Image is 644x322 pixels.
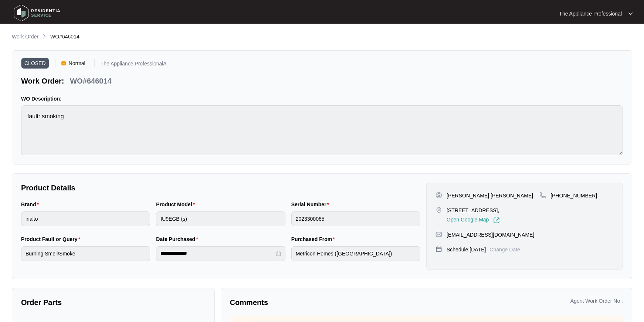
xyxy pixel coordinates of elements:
span: CLOSED [21,58,49,69]
p: WO Description: [21,95,623,102]
label: Serial Number [291,201,332,208]
p: Work Order: [21,76,64,86]
input: Product Fault or Query [21,246,150,261]
img: map-pin [435,231,442,238]
img: map-pin [435,207,442,213]
input: Date Purchased [160,250,274,257]
p: Change Date [489,246,520,253]
img: map-pin [435,246,442,252]
input: Product Model [156,211,285,226]
img: chevron-right [41,33,47,39]
p: [PERSON_NAME] [PERSON_NAME] [447,192,533,199]
p: Schedule: [DATE] [447,246,486,253]
span: Normal [66,58,88,69]
input: Brand [21,211,150,226]
p: WO#646014 [70,76,111,86]
p: Comments [230,297,421,308]
img: Link-External [493,217,500,224]
input: Purchased From [291,246,420,261]
p: The Appliance Professional [559,10,622,17]
img: user-pin [435,192,442,199]
label: Product Model [156,201,198,208]
label: Product Fault or Query [21,235,83,243]
a: Open Google Map [447,217,500,224]
p: The Appliance ProfessionalÂ [101,61,167,69]
p: [EMAIL_ADDRESS][DOMAIN_NAME] [447,231,534,238]
img: Vercel Logo [61,61,66,65]
p: Work Order [12,33,38,40]
textarea: fault: smoking [21,105,623,155]
p: [PHONE_NUMBER] [550,192,597,199]
span: WO#646014 [50,34,79,40]
label: Purchased From [291,235,338,243]
label: Brand [21,201,42,208]
p: Agent Work Order No : [570,297,623,305]
img: residentia service logo [11,2,63,24]
input: Serial Number [291,211,420,226]
img: map-pin [539,192,546,199]
img: dropdown arrow [628,12,633,16]
p: Product Details [21,183,420,193]
label: Date Purchased [156,235,201,243]
a: Work Order [10,33,40,41]
p: [STREET_ADDRESS], [447,207,500,214]
p: Order Parts [21,297,206,308]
